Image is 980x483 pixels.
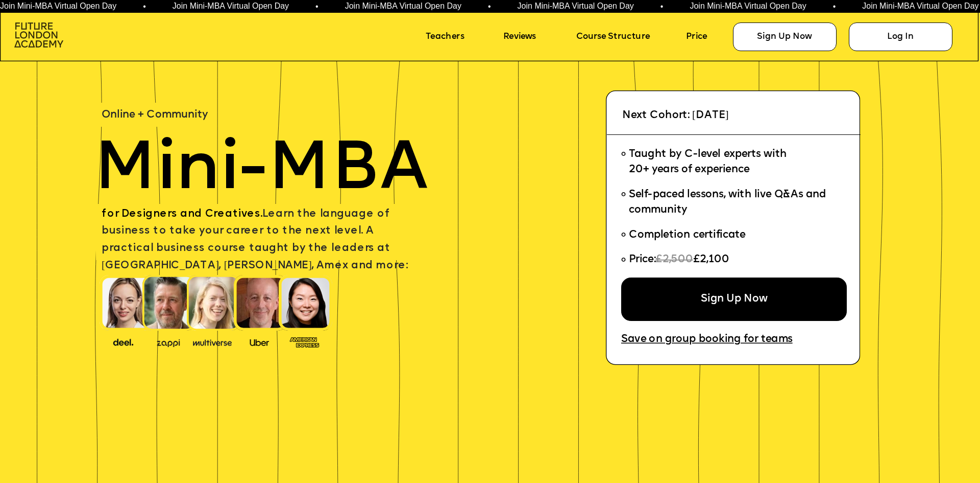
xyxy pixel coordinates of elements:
span: Learn the language of business to take your career to the next level. A practical business course... [102,209,407,271]
img: image-aac980e9-41de-4c2d-a048-f29dd30a0068.png [14,22,63,48]
span: £2,500 [655,255,693,265]
span: • [488,3,491,11]
img: image-388f4489-9820-4c53-9b08-f7df0b8d4ae2.png [104,335,142,348]
span: Taught by C-level experts with 20+ years of experience [629,149,787,175]
span: Next Cohort: [DATE] [622,110,729,121]
a: Save on group booking for teams [621,330,820,350]
span: • [143,3,146,11]
img: image-93eab660-639c-4de6-957c-4ae039a0235a.png [285,334,324,349]
span: Online + Community [102,110,208,121]
span: • [833,3,836,11]
img: image-b2f1584c-cbf7-4a77-bbe0-f56ae6ee31f2.png [150,336,188,347]
span: Mini-MBA [94,137,428,205]
span: Self-paced lessons, with live Q&As and community [629,190,829,216]
img: image-99cff0b2-a396-4aab-8550-cf4071da2cb9.png [240,336,279,347]
a: Reviews [503,28,556,47]
span: • [660,3,664,11]
span: £2,100 [693,255,729,265]
span: for Designers and Creatives. [102,209,262,219]
span: Completion certificate [629,230,746,241]
a: Price [686,28,724,47]
a: Course Structure [576,28,677,47]
a: Teachers [426,28,487,47]
span: • [315,3,318,11]
span: Price: [629,255,656,265]
img: image-b7d05013-d886-4065-8d38-3eca2af40620.png [189,335,235,348]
